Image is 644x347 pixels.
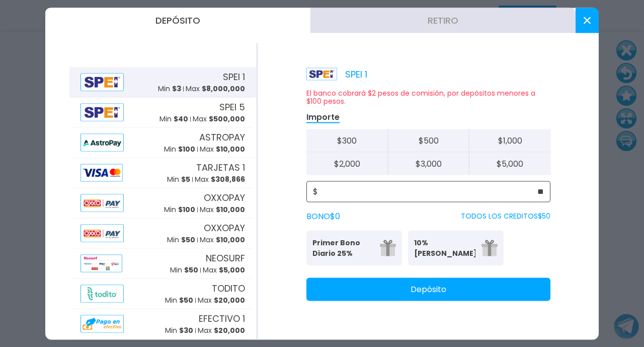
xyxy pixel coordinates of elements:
img: Alipay [80,315,124,332]
span: $ 3 [172,84,181,94]
button: Primer Bono Diario 25% [306,230,402,265]
span: $ 100 [178,204,195,215]
button: AlipayTODITOMin $50Max $20,000 [69,279,256,309]
button: $1,000 [469,129,550,152]
span: ASTROPAY [199,130,245,144]
p: Min [167,235,195,245]
p: Max [200,144,245,155]
span: $ 50 [184,265,198,275]
p: Max [198,325,245,336]
img: Alipay [80,73,124,91]
span: SPEI 1 [223,70,245,84]
span: EFECTIVO 1 [199,312,245,325]
button: $500 [388,129,469,152]
p: Min [158,84,181,94]
span: $ 20,000 [214,325,245,335]
button: $5,000 [469,152,550,175]
p: Max [200,204,245,215]
span: $ 10,000 [216,204,245,215]
p: Min [165,295,193,306]
span: $ 50 [181,235,195,245]
img: Platform Logo [306,67,337,80]
button: 10% [PERSON_NAME] [408,230,504,265]
img: Alipay [80,254,122,272]
p: Max [200,235,245,245]
span: $ 30 [179,325,193,335]
label: BONO $ 0 [306,210,340,222]
button: AlipayEFECTIVO 1Min $30Max $20,000 [69,309,256,339]
p: Min [159,114,188,124]
img: Alipay [80,133,124,151]
span: $ 8,000,000 [202,84,245,94]
p: Max [193,114,245,124]
p: Max [195,174,245,185]
p: 10% [PERSON_NAME] [414,237,475,258]
button: AlipaySPEI 1Min $3Max $8,000,000 [69,67,256,97]
button: Depósito [306,277,550,301]
button: $2,000 [306,152,388,175]
span: SPEI 5 [219,100,245,114]
p: Min [164,144,195,155]
span: $ 308,866 [211,174,245,184]
button: Depósito [45,8,310,33]
span: $ 40 [174,114,188,124]
p: Max [198,295,245,306]
img: Alipay [80,285,124,302]
span: $ 20,000 [214,295,245,305]
img: gift [380,240,396,256]
button: AlipaySPEI 5Min $40Max $500,000 [69,97,256,127]
span: NEOSURF [206,251,245,265]
p: Min [164,204,195,215]
span: $ 100 [178,144,195,154]
p: El banco cobrará $2 pesos de comisión, por depósitos menores a $100 pesos. [306,89,550,105]
p: Primer Bono Diario 25% [312,237,374,258]
button: AlipayOXXOPAYMin $100Max $10,000 [69,188,256,218]
span: $ 500,000 [209,114,245,124]
p: SPEI 1 [306,67,367,81]
span: TARJETAS 1 [196,161,245,174]
img: Alipay [80,224,124,242]
span: OXXOPAY [204,221,245,235]
p: Min [170,265,198,275]
span: TODITO [212,282,245,295]
p: TODOS LOS CREDITOS $ 50 [461,211,550,222]
span: $ [313,185,318,197]
button: AlipayASTROPAYMin $100Max $10,000 [69,127,256,158]
button: AlipayOXXOPAYMin $50Max $10,000 [69,218,256,248]
p: Max [186,84,245,94]
img: Alipay [80,194,124,212]
p: Min [165,325,193,336]
span: $ 5 [181,174,190,184]
button: $300 [306,129,388,152]
span: OXXOPAY [204,191,245,204]
p: Max [203,265,245,275]
span: $ 5,000 [219,265,245,275]
img: Alipay [80,164,123,181]
button: AlipayTARJETAS 1Min $5Max $308,866 [69,158,256,188]
p: Min [167,174,190,185]
span: $ 10,000 [216,235,245,245]
button: $3,000 [388,152,469,175]
p: Importe [306,111,340,123]
button: Retiro [310,8,576,33]
button: AlipayNEOSURFMin $50Max $5,000 [69,248,256,279]
img: gift [481,240,498,256]
span: $ 10,000 [216,144,245,154]
span: $ 50 [179,295,193,305]
img: Alipay [80,103,124,121]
